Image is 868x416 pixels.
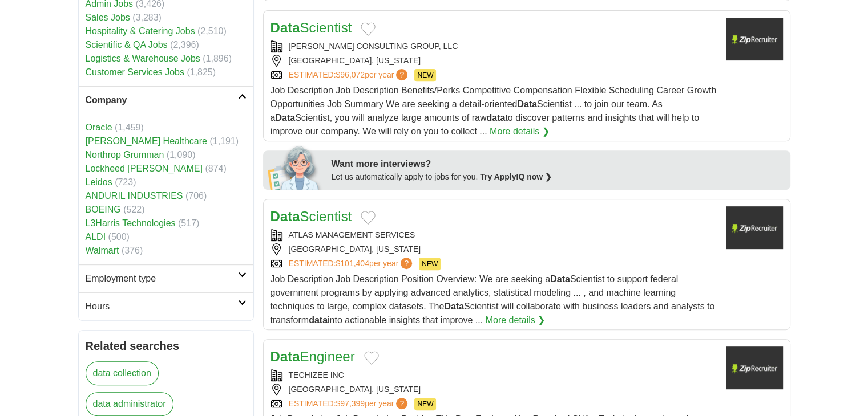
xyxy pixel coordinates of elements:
[332,157,784,171] div: Want more interviews?
[486,113,505,123] strong: data
[86,150,164,160] a: Northrop Grumman
[419,258,441,270] span: NEW
[271,229,717,241] div: ATLAS MANAGEMENT SERVICES
[364,351,379,365] button: Add to favorite jobs
[115,123,144,132] span: (1,459)
[132,13,162,22] span: (3,283)
[86,54,200,63] a: Logistics & Warehouse Jobs
[170,40,199,50] span: (2,396)
[396,398,407,409] span: ?
[86,40,168,50] a: Scientific & QA Jobs
[336,70,365,79] span: $96,072
[336,259,369,268] span: $101,404
[271,349,300,364] strong: Data
[480,172,552,181] a: Try ApplyIQ now ❯
[185,191,207,201] span: (706)
[86,246,119,255] a: Walmart
[86,164,203,173] a: Lockheed [PERSON_NAME]
[271,369,717,381] div: TECHIZEE INC
[289,398,410,410] a: ESTIMATED:$97,399per year?
[79,292,253,320] a: Hours
[271,209,352,224] a: DataScientist
[726,18,783,60] img: Company logo
[444,301,464,311] strong: Data
[268,144,323,190] img: apply-iq-scientist.png
[86,67,184,77] a: Customer Services Jobs
[115,177,136,187] span: (723)
[271,384,717,395] div: [GEOGRAPHIC_DATA], [US_STATE]
[187,67,216,77] span: (1,825)
[209,136,239,146] span: (1,191)
[86,205,121,214] a: BOEING
[271,85,717,136] span: Job Description Job Description Benefits/Perks Competitive Compensation Flexible Scheduling Caree...
[79,264,253,292] a: Employment type
[86,191,183,201] a: ANDURIL INDUSTRIES
[289,69,410,81] a: ESTIMATED:$96,072per year?
[86,177,112,187] a: Leidos
[336,399,365,408] span: $97,399
[86,272,238,286] h2: Employment type
[275,113,295,123] strong: Data
[86,300,238,313] h2: Hours
[123,205,144,214] span: (522)
[271,55,717,67] div: [GEOGRAPHIC_DATA], [US_STATE]
[203,54,232,63] span: (1,896)
[726,346,783,389] img: Company logo
[271,209,300,224] strong: Data
[361,211,376,225] button: Add to favorite jobs
[86,13,130,22] a: Sales Jobs
[167,150,196,160] span: (1,090)
[86,136,207,146] a: [PERSON_NAME] Healthcare
[271,40,717,52] div: [PERSON_NAME] CONSULTING GROUP, LLC
[86,123,112,132] a: Oracle
[289,258,415,270] a: ESTIMATED:$101,404per year?
[79,86,253,114] a: Company
[361,22,376,36] button: Add to favorite jobs
[486,313,546,327] a: More details ❯
[396,69,407,80] span: ?
[122,246,143,255] span: (376)
[271,20,300,35] strong: Data
[550,274,570,284] strong: Data
[309,315,328,325] strong: data
[271,274,715,325] span: Job Description Job Description Position Overview: We are seeking a Scientist to support federal ...
[271,349,355,364] a: DataEngineer
[178,218,199,228] span: (517)
[490,125,550,138] a: More details ❯
[86,232,106,242] a: ALDI
[86,218,176,228] a: L3Harris Technologies
[86,337,247,354] h2: Related searches
[401,258,412,269] span: ?
[414,69,436,81] span: NEW
[414,398,436,410] span: NEW
[197,26,227,36] span: (2,510)
[86,93,238,107] h2: Company
[517,99,537,109] strong: Data
[86,361,159,385] a: data collection
[108,232,130,242] span: (500)
[86,26,195,36] a: Hospitality & Catering Jobs
[726,206,783,249] img: Company logo
[271,243,717,255] div: [GEOGRAPHIC_DATA], [US_STATE]
[271,20,352,35] a: DataScientist
[86,392,173,416] a: data administrator
[332,171,784,183] div: Let us automatically apply to jobs for you.
[205,164,226,173] span: (874)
